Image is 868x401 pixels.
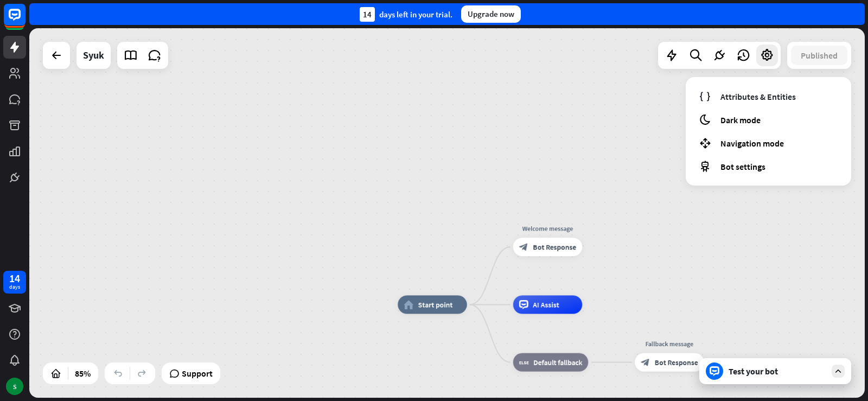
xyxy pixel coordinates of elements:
div: Syuk [83,42,104,69]
div: Upgrade now [461,5,521,23]
span: AI Assist [533,300,559,309]
a: Attributes & Entities [694,86,843,107]
div: 14 [9,273,20,283]
button: Open LiveChat chat widget [9,4,41,37]
span: Default fallback [533,358,582,367]
span: Attributes & Entities [720,91,796,102]
span: Dark mode [720,114,761,125]
i: moon [699,113,711,126]
div: Test your bot [729,366,826,377]
div: S [6,378,23,395]
div: Welcome message [506,224,589,233]
span: Bot Response [655,358,698,367]
button: Published [791,46,847,65]
span: Start point [418,300,453,309]
span: Bot Response [533,243,576,252]
div: days left in your trial. [360,7,452,22]
i: block_fallback [519,358,529,367]
div: Fallback message [628,339,711,348]
div: 85% [72,365,94,382]
a: 14 days [3,271,26,294]
span: Bot settings [720,161,765,172]
i: block_bot_response [519,243,528,252]
i: block_bot_response [641,358,650,367]
span: Navigation mode [720,138,784,149]
div: days [9,283,20,291]
div: 14 [360,7,375,22]
span: Support [182,365,213,382]
i: home_2 [404,300,413,309]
